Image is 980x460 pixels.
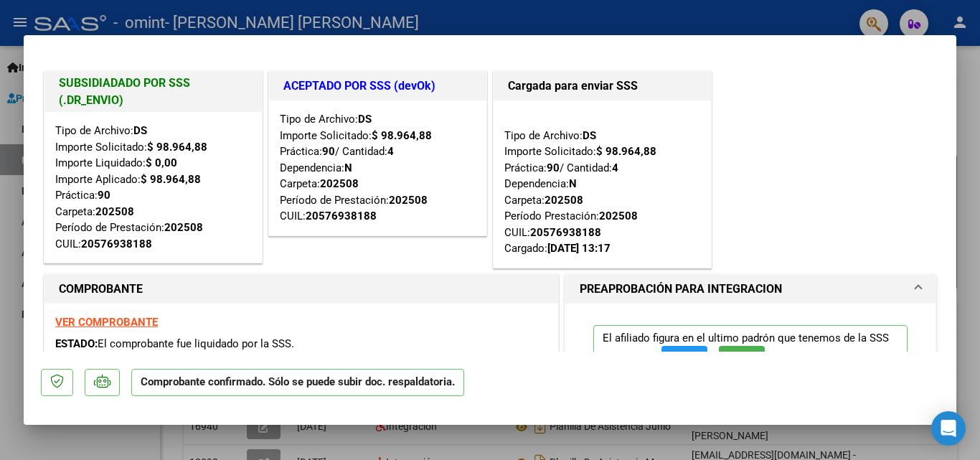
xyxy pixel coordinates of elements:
button: FTP [661,346,707,372]
strong: 202508 [599,210,638,222]
div: 20576938188 [306,208,377,225]
div: Open Intercom Messenger [931,411,966,446]
strong: 202508 [389,194,428,207]
span: El comprobante fue liquidado por la SSS. [98,337,294,350]
h1: PREAPROBACIÓN PARA INTEGRACION [580,281,782,298]
strong: COMPROBANTE [59,282,143,296]
strong: 202508 [545,194,583,207]
mat-expansion-panel-header: PREAPROBACIÓN PARA INTEGRACION [565,275,936,304]
button: SSS [719,346,765,372]
strong: DS [133,124,147,137]
strong: 90 [547,161,560,174]
p: El afiliado figura en el ultimo padrón que tenemos de la SSS de [593,325,908,379]
h1: SUBSIDIADADO POR SSS (.DR_ENVIO) [59,75,248,109]
strong: DS [583,129,596,142]
a: VER COMPROBANTE [55,316,158,329]
strong: 90 [98,189,110,202]
strong: $ 98.964,88 [141,173,201,186]
strong: 90 [322,145,335,158]
div: 20576938188 [81,236,152,253]
h1: Cargada para enviar SSS [508,78,697,95]
strong: N [344,161,352,174]
div: Tipo de Archivo: Importe Solicitado: Práctica: / Cantidad: Dependencia: Carpeta: Período de Prest... [280,111,476,225]
div: 20576938188 [530,225,601,241]
strong: $ 0,00 [146,156,177,169]
span: ESTADO: [55,337,98,350]
h1: ACEPTADO POR SSS (devOk) [283,78,472,95]
strong: 202508 [164,221,203,234]
strong: $ 98.964,88 [596,145,656,158]
strong: [DATE] 13:17 [547,242,611,255]
strong: $ 98.964,88 [147,141,207,154]
strong: 4 [387,145,394,158]
strong: N [569,177,577,190]
div: Tipo de Archivo: Importe Solicitado: Importe Liquidado: Importe Aplicado: Práctica: Carpeta: Perí... [55,123,251,252]
div: Tipo de Archivo: Importe Solicitado: Práctica: / Cantidad: Dependencia: Carpeta: Período Prestaci... [504,111,700,257]
strong: 202508 [320,177,359,190]
p: Comprobante confirmado. Sólo se puede subir doc. respaldatoria. [131,369,464,397]
strong: DS [358,113,372,126]
strong: 202508 [95,205,134,218]
strong: $ 98.964,88 [372,129,432,142]
strong: 4 [612,161,618,174]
